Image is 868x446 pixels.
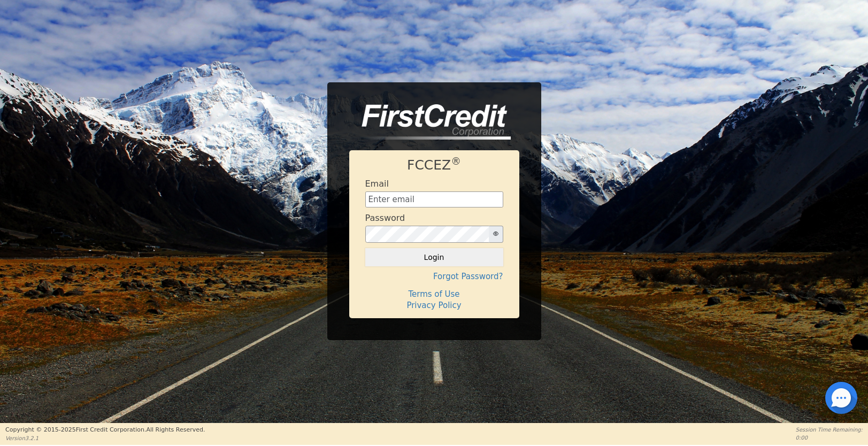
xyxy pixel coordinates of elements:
h4: Forgot Password? [365,272,503,281]
span: All Rights Reserved. [146,426,205,433]
input: Enter email [365,191,503,207]
h4: Privacy Policy [365,301,503,310]
h1: FCCEZ [365,157,503,173]
p: Copyright © 2015- 2025 First Credit Corporation. [5,426,205,435]
h4: Email [365,179,389,189]
h4: Terms of Use [365,289,503,299]
p: Session Time Remaining: [796,426,863,434]
img: logo-CMu_cnol.png [349,104,511,140]
p: Version 3.2.1 [5,434,205,442]
sup: ® [451,156,461,167]
button: Login [365,248,503,266]
p: 0:00 [796,434,863,442]
h4: Password [365,213,405,223]
input: password [365,226,489,243]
